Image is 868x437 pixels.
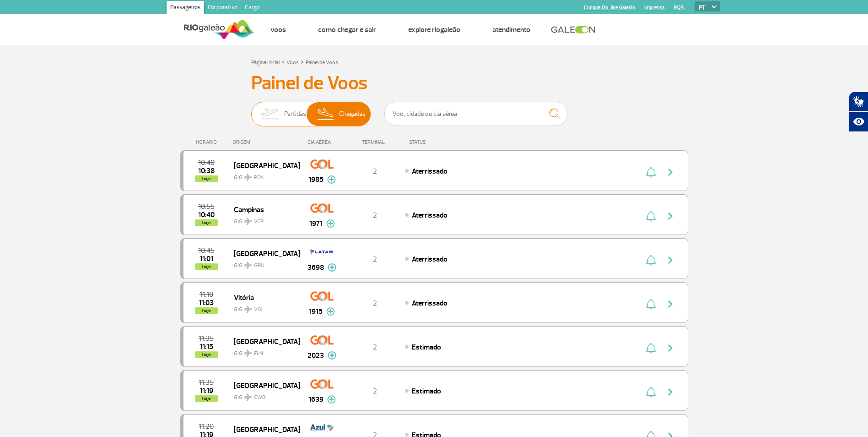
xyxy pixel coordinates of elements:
span: Estimado [412,387,441,396]
img: sino-painel-voo.svg [646,387,656,398]
a: Painel de Voos [306,59,338,66]
span: VCP [254,218,264,226]
span: Aterrissado [412,299,447,308]
img: slider-embarque [255,102,284,126]
div: TERMINAL [345,139,404,145]
span: 1985 [308,174,323,185]
span: 2025-09-30 11:15:00 [199,344,213,350]
span: [GEOGRAPHIC_DATA] [234,159,292,171]
div: CIA AÉREA [299,139,345,145]
a: Compra On-line GaleOn [584,5,635,11]
img: mais-info-painel-voo.svg [328,351,336,360]
span: 2025-09-30 11:35:00 [199,335,214,342]
span: 2025-09-30 10:40:12 [198,212,215,218]
img: seta-direita-painel-voo.svg [665,255,676,266]
img: slider-desembarque [313,102,340,126]
a: Atendimento [492,25,530,34]
div: HORÁRIO [183,139,233,145]
span: 1639 [308,394,323,405]
button: Abrir tradutor de língua de sinais. [849,92,868,112]
img: seta-direita-painel-voo.svg [665,211,676,222]
span: 2025-09-30 10:40:00 [198,159,215,166]
span: GIG [234,388,292,402]
input: Voo, cidade ou cia aérea [384,102,567,126]
span: 1915 [309,306,323,317]
img: destiny_airplane.svg [244,262,252,269]
span: GIG [234,169,292,182]
a: Voos [270,25,286,34]
img: seta-direita-painel-voo.svg [665,387,676,398]
span: Estimado [412,343,441,352]
span: VIX [254,306,263,314]
span: 2025-09-30 10:38:57 [198,168,215,174]
a: Como chegar e sair [318,25,376,34]
span: Aterrissado [412,255,447,264]
span: Aterrissado [412,167,447,176]
span: Chegadas [339,102,366,126]
img: seta-direita-painel-voo.svg [665,299,676,310]
a: Página Inicial [251,59,280,66]
span: hoje [195,263,218,270]
span: GIG [234,213,292,226]
div: ORIGEM [232,139,299,145]
a: Corporativo [204,1,241,16]
span: 2025-09-30 11:01:14 [199,256,213,262]
span: POA [254,174,264,182]
span: hoje [195,175,218,182]
span: 2 [373,387,377,396]
img: sino-painel-voo.svg [646,343,656,354]
img: mais-info-painel-voo.svg [327,395,336,404]
button: Abrir recursos assistivos. [849,112,868,132]
span: 2025-09-30 11:10:00 [199,291,213,298]
span: [GEOGRAPHIC_DATA] [234,423,292,435]
img: mais-info-painel-voo.svg [328,263,336,272]
a: > [281,56,285,67]
img: mais-info-painel-voo.svg [327,175,336,184]
span: CWB [254,393,265,402]
span: 3698 [307,262,324,273]
span: Partidas [284,102,306,126]
img: seta-direita-painel-voo.svg [665,343,676,354]
span: GIG [234,300,292,314]
img: destiny_airplane.svg [244,218,252,225]
img: destiny_airplane.svg [244,393,252,401]
img: destiny_airplane.svg [244,306,252,313]
span: GIG [234,257,292,270]
a: Imprensa [644,5,665,11]
span: 2025-09-30 11:20:00 [199,423,214,430]
img: destiny_airplane.svg [244,350,252,357]
span: 2 [373,167,377,176]
span: GRU [254,262,264,270]
img: mais-info-painel-voo.svg [326,307,335,316]
img: sino-painel-voo.svg [646,255,656,266]
span: 2025-09-30 11:35:00 [199,379,214,386]
span: Aterrissado [412,211,447,220]
img: seta-direita-painel-voo.svg [665,167,676,178]
span: Vitória [234,291,292,303]
span: [GEOGRAPHIC_DATA] [234,379,292,391]
img: mais-info-painel-voo.svg [326,219,335,228]
span: FLN [254,350,263,358]
a: Voos [286,59,299,66]
span: Campinas [234,203,292,215]
span: hoje [195,351,218,358]
span: 2 [373,343,377,352]
a: Cargo [241,1,263,16]
a: RQS [674,5,684,11]
span: 2 [373,255,377,264]
span: GIG [234,344,292,358]
a: Passageiros [167,1,204,16]
div: Plugin de acessibilidade da Hand Talk. [849,92,868,132]
span: 2025-09-30 10:45:00 [198,247,215,254]
span: [GEOGRAPHIC_DATA] [234,335,292,347]
span: 2023 [307,350,324,361]
span: 2025-09-30 11:03:53 [199,300,214,306]
img: destiny_airplane.svg [244,174,252,181]
span: 2025-09-30 10:55:00 [198,203,215,210]
a: > [301,56,304,67]
img: sino-painel-voo.svg [646,167,656,178]
h3: Painel de Voos [251,72,617,95]
span: hoje [195,395,218,402]
img: sino-painel-voo.svg [646,211,656,222]
span: hoje [195,307,218,314]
